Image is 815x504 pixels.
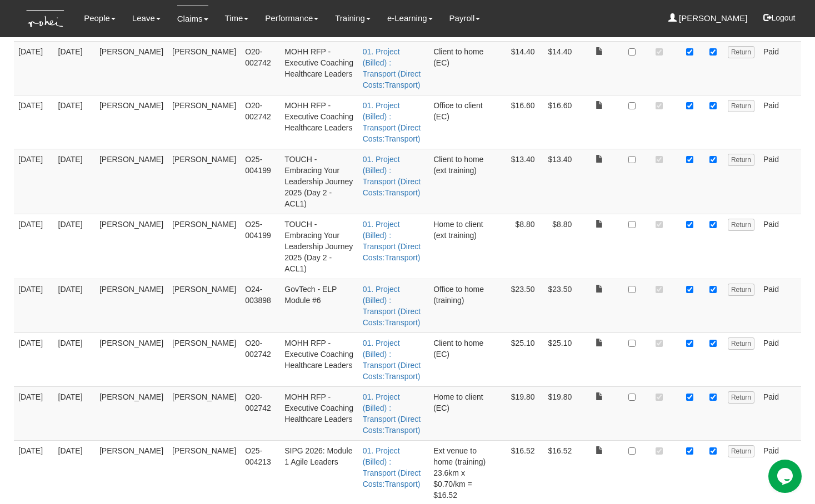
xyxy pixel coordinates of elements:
[429,214,502,279] td: Home to client (ext training)
[280,214,358,279] td: TOUCH - Embracing Your Leadership Journey 2025 (Day 2 - ACL1)
[54,149,95,214] td: [DATE]
[539,332,577,386] td: $25.10
[363,339,421,381] a: 01. Project (Billed) : Transport (Direct Costs:Transport)
[241,279,280,332] td: O24-003898
[363,220,421,262] a: 01. Project (Billed) : Transport (Direct Costs:Transport)
[54,386,95,440] td: [DATE]
[502,386,539,440] td: $19.80
[280,332,358,386] td: MOHH RFP - Executive Coaching Healthcare Leaders
[14,95,54,149] td: [DATE]
[429,95,502,149] td: Office to client (EC)
[728,445,754,457] input: Return
[429,332,502,386] td: Client to home (EC)
[95,95,168,149] td: [PERSON_NAME]
[429,279,502,332] td: Office to home (training)
[335,6,371,31] a: Training
[728,391,754,404] input: Return
[363,47,421,89] a: 01. Project (Billed) : Transport (Direct Costs:Transport)
[668,6,748,31] a: [PERSON_NAME]
[241,214,280,279] td: O25-004199
[728,154,754,166] input: Return
[502,41,539,95] td: $14.40
[429,149,502,214] td: Client to home (ext training)
[759,214,801,279] td: Paid
[502,95,539,149] td: $16.60
[759,149,801,214] td: Paid
[84,6,116,31] a: People
[539,214,577,279] td: $8.80
[95,149,168,214] td: [PERSON_NAME]
[539,386,577,440] td: $19.80
[95,41,168,95] td: [PERSON_NAME]
[728,337,754,350] input: Return
[168,279,241,332] td: [PERSON_NAME]
[95,214,168,279] td: [PERSON_NAME]
[280,279,358,332] td: GovTech - ELP Module #6
[502,214,539,279] td: $8.80
[95,386,168,440] td: [PERSON_NAME]
[429,41,502,95] td: Client to home (EC)
[728,46,754,58] input: Return
[728,219,754,231] input: Return
[502,332,539,386] td: $25.10
[225,6,249,31] a: Time
[265,6,318,31] a: Performance
[539,41,577,95] td: $14.40
[363,101,421,143] a: 01. Project (Billed) : Transport (Direct Costs:Transport)
[241,332,280,386] td: O20-002742
[168,332,241,386] td: [PERSON_NAME]
[280,386,358,440] td: MOHH RFP - Executive Coaching Healthcare Leaders
[502,279,539,332] td: $23.50
[759,332,801,386] td: Paid
[132,6,161,31] a: Leave
[280,149,358,214] td: TOUCH - Embracing Your Leadership Journey 2025 (Day 2 - ACL1)
[54,95,95,149] td: [DATE]
[449,6,481,31] a: Payroll
[54,279,95,332] td: [DATE]
[756,4,803,31] button: Logout
[363,285,421,327] a: 01. Project (Billed) : Transport (Direct Costs:Transport)
[280,41,358,95] td: MOHH RFP - Executive Coaching Healthcare Leaders
[177,6,208,32] a: Claims
[54,332,95,386] td: [DATE]
[168,41,241,95] td: [PERSON_NAME]
[54,214,95,279] td: [DATE]
[241,41,280,95] td: O20-002742
[768,460,804,493] iframe: chat widget
[728,100,754,112] input: Return
[539,149,577,214] td: $13.40
[363,155,421,197] a: 01. Project (Billed) : Transport (Direct Costs:Transport)
[241,95,280,149] td: O20-002742
[54,41,95,95] td: [DATE]
[168,149,241,214] td: [PERSON_NAME]
[14,214,54,279] td: [DATE]
[14,386,54,440] td: [DATE]
[728,284,754,296] input: Return
[502,149,539,214] td: $13.40
[168,386,241,440] td: [PERSON_NAME]
[363,446,421,488] a: 01. Project (Billed) : Transport (Direct Costs:Transport)
[14,149,54,214] td: [DATE]
[759,279,801,332] td: Paid
[14,41,54,95] td: [DATE]
[241,149,280,214] td: O25-004199
[759,41,801,95] td: Paid
[363,392,421,435] a: 01. Project (Billed) : Transport (Direct Costs:Transport)
[387,6,433,31] a: e-Learning
[429,386,502,440] td: Home to client (EC)
[241,386,280,440] td: O20-002742
[539,95,577,149] td: $16.60
[95,279,168,332] td: [PERSON_NAME]
[95,332,168,386] td: [PERSON_NAME]
[14,279,54,332] td: [DATE]
[280,95,358,149] td: MOHH RFP - Executive Coaching Healthcare Leaders
[539,279,577,332] td: $23.50
[14,332,54,386] td: [DATE]
[168,95,241,149] td: [PERSON_NAME]
[759,95,801,149] td: Paid
[168,214,241,279] td: [PERSON_NAME]
[759,386,801,440] td: Paid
